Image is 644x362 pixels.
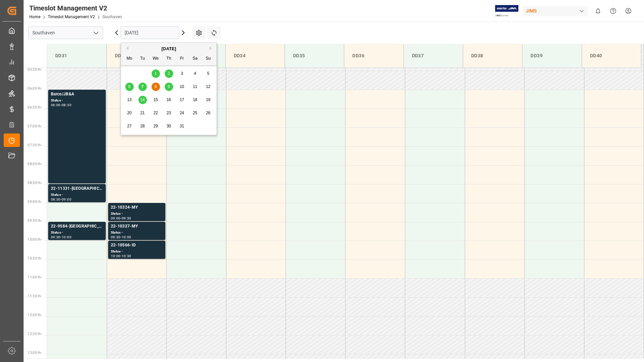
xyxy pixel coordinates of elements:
[62,198,71,201] div: 09:00
[153,124,158,128] span: 29
[51,230,103,236] div: Status -
[51,103,61,107] div: 06:00
[495,5,518,17] img: Exertis%20JAM%20-%20Email%20Logo.jpg_1722504956.jpg
[178,55,186,63] div: Fr
[28,351,41,355] span: 13:00 Hr
[152,69,160,78] div: Choose Wednesday, October 1st, 2025
[469,50,517,62] div: DD38
[191,69,199,78] div: Choose Saturday, October 4th, 2025
[111,223,163,230] div: 22-10327-MY
[206,97,210,102] span: 19
[165,122,173,130] div: Choose Thursday, October 30th, 2025
[523,4,590,17] button: JIMS
[207,71,210,76] span: 5
[166,97,171,102] span: 16
[28,238,41,241] span: 10:00 Hr
[155,71,157,76] span: 1
[111,211,163,217] div: Status -
[122,254,131,258] div: 10:30
[528,50,576,62] div: DD39
[124,46,128,50] button: Previous Month
[178,83,186,91] div: Choose Friday, October 10th, 2025
[123,67,215,133] div: month 2025-10
[166,124,171,128] span: 30
[606,3,621,19] button: Help Center
[125,55,134,63] div: Mo
[191,55,199,63] div: Sa
[28,143,41,147] span: 07:30 Hr
[178,69,186,78] div: Choose Friday, October 3rd, 2025
[28,105,41,109] span: 06:30 Hr
[53,50,101,62] div: DD31
[111,254,121,258] div: 10:00
[121,46,217,52] div: [DATE]
[204,109,213,117] div: Choose Sunday, October 26th, 2025
[28,124,41,128] span: 07:00 Hr
[193,97,197,102] span: 18
[290,50,339,62] div: DD35
[204,96,213,104] div: Choose Sunday, October 19th, 2025
[28,68,41,71] span: 05:30 Hr
[28,181,41,185] span: 08:30 Hr
[28,162,41,166] span: 08:00 Hr
[590,3,606,19] button: show 0 new notifications
[141,84,144,89] span: 7
[112,50,160,62] div: DD32
[61,198,62,201] div: -
[181,71,183,76] span: 3
[191,83,199,91] div: Choose Saturday, October 11th, 2025
[138,109,147,117] div: Choose Tuesday, October 21st, 2025
[125,83,134,91] div: Choose Monday, October 6th, 2025
[120,236,121,239] div: -
[125,122,134,130] div: Choose Monday, October 27th, 2025
[121,26,179,39] input: DD.MM.YYYY
[127,111,131,115] span: 20
[152,96,160,104] div: Choose Wednesday, October 15th, 2025
[28,313,41,317] span: 12:00 Hr
[62,103,71,107] div: 08:30
[51,91,103,98] div: Barco/JB&A
[180,97,184,102] span: 17
[140,111,144,115] span: 21
[111,230,163,236] div: Status -
[28,275,41,279] span: 11:00 Hr
[48,14,95,19] a: Timeslot Management V2
[193,111,197,115] span: 25
[231,50,279,62] div: DD34
[180,111,184,115] span: 24
[28,332,41,336] span: 12:30 Hr
[166,111,171,115] span: 23
[191,96,199,104] div: Choose Saturday, October 18th, 2025
[152,83,160,91] div: Choose Wednesday, October 8th, 2025
[127,124,131,128] span: 27
[61,236,62,239] div: -
[29,3,122,13] div: Timeslot Management V2
[191,109,199,117] div: Choose Saturday, October 25th, 2025
[350,50,398,62] div: DD36
[28,294,41,298] span: 11:30 Hr
[111,236,121,239] div: 09:30
[180,124,184,128] span: 31
[155,84,157,89] span: 8
[28,257,41,260] span: 10:30 Hr
[122,217,131,220] div: 09:30
[51,192,103,198] div: Status -
[51,98,103,103] div: Status -
[138,96,147,104] div: Choose Tuesday, October 14th, 2025
[62,236,71,239] div: 10:00
[120,217,121,220] div: -
[138,122,147,130] div: Choose Tuesday, October 28th, 2025
[111,217,121,220] div: 09:00
[153,111,158,115] span: 22
[125,96,134,104] div: Choose Monday, October 13th, 2025
[128,84,131,89] span: 6
[125,109,134,117] div: Choose Monday, October 20th, 2025
[28,87,41,90] span: 06:00 Hr
[138,55,147,63] div: Tu
[91,28,101,38] button: open menu
[51,236,61,239] div: 09:30
[206,111,210,115] span: 26
[409,50,457,62] div: DD37
[178,96,186,104] div: Choose Friday, October 17th, 2025
[28,26,103,39] input: Type to search/select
